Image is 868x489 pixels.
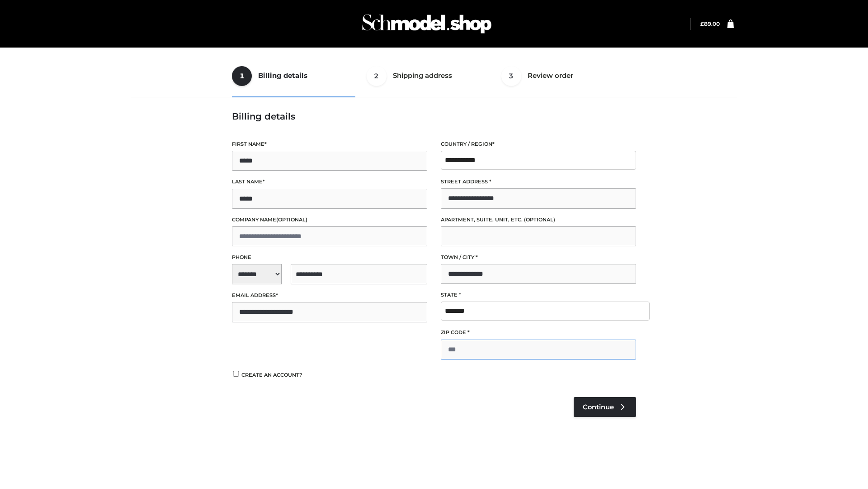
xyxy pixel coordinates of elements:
label: First name [232,140,427,149]
span: Create an account? [241,372,302,378]
label: Email address [232,291,427,300]
label: Phone [232,253,427,262]
span: (optional) [276,216,307,223]
label: Apartment, suite, unit, etc. [441,216,636,224]
label: State [441,291,636,299]
label: Last name [232,177,427,186]
label: Company name [232,216,427,224]
span: (optional) [524,216,555,223]
a: £89.00 [700,20,720,27]
span: Continue [583,403,614,411]
bdi: 89.00 [700,20,720,27]
img: Schmodel Admin 964 [359,6,495,42]
label: Country / Region [441,140,636,149]
label: Street address [441,177,636,186]
label: ZIP Code [441,328,636,337]
a: Continue [574,397,636,417]
h3: Billing details [232,111,636,122]
span: £ [700,20,704,27]
label: Town / City [441,253,636,262]
input: Create an account? [232,371,240,377]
